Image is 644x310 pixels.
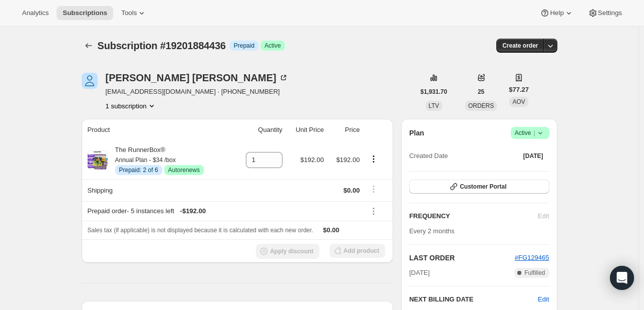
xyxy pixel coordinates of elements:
span: $0.00 [323,226,340,234]
button: Edit [538,294,549,304]
span: Create order [502,42,538,50]
button: Shipping actions [366,184,382,195]
span: Settings [598,9,622,17]
span: $77.27 [509,85,529,95]
th: Price [327,119,363,141]
span: ORDERS [468,102,494,109]
span: - $192.00 [180,206,206,216]
span: Prepaid [234,42,254,50]
span: Active [515,128,545,138]
span: Tools [121,9,137,17]
span: [EMAIL_ADDRESS][DOMAIN_NAME] · [PHONE_NUMBER] [106,87,288,97]
span: Autorenews [168,166,200,174]
button: $1,931.70 [415,85,453,99]
span: [DATE] [409,268,430,278]
span: $192.00 [336,156,360,164]
h2: Plan [409,128,424,138]
span: Analytics [22,9,49,17]
span: Prepaid: 2 of 6 [119,166,158,174]
span: | [533,129,535,137]
span: Subscription #19201884436 [98,40,226,51]
a: #FG129465 [515,254,549,261]
th: Shipping [82,179,234,201]
button: Tools [115,6,153,20]
span: Sales tax (if applicable) is not displayed because it is calculated with each new order. [88,227,313,234]
span: Customer Portal [460,183,506,191]
button: Settings [582,6,628,20]
div: Prepaid order - 5 instances left [88,206,360,216]
button: [DATE] [517,149,549,163]
button: Subscriptions [82,39,96,53]
span: Active [264,42,281,50]
button: Product actions [366,153,382,165]
h2: NEXT BILLING DATE [409,294,538,304]
button: Create order [496,39,544,53]
span: Every 2 months [409,227,454,235]
span: Help [550,9,563,17]
small: Annual Plan - $34 /box [115,157,176,164]
span: Fulfilled [524,269,545,277]
button: #FG129465 [515,253,549,263]
button: Subscriptions [57,6,113,20]
span: 25 [478,88,484,96]
div: The RunnerBox® [108,145,204,175]
span: $192.00 [300,156,324,164]
span: AOV [512,98,525,105]
h2: FREQUENCY [409,211,538,221]
span: LTV [429,102,439,109]
span: Subscriptions [63,9,107,17]
h2: LAST ORDER [409,253,515,263]
div: [PERSON_NAME] [PERSON_NAME] [106,73,288,83]
img: product img [88,150,108,170]
span: Created Date [409,151,448,161]
button: Product actions [106,101,157,111]
span: $0.00 [344,187,360,194]
th: Quantity [234,119,285,141]
button: Customer Portal [409,180,549,194]
button: Help [534,6,579,20]
button: 25 [472,85,490,99]
th: Unit Price [285,119,327,141]
button: Analytics [16,6,55,20]
th: Product [82,119,234,141]
div: Open Intercom Messenger [610,266,634,290]
span: Sarah Danielson [82,73,98,89]
span: $1,931.70 [421,88,447,96]
span: [DATE] [523,152,543,160]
